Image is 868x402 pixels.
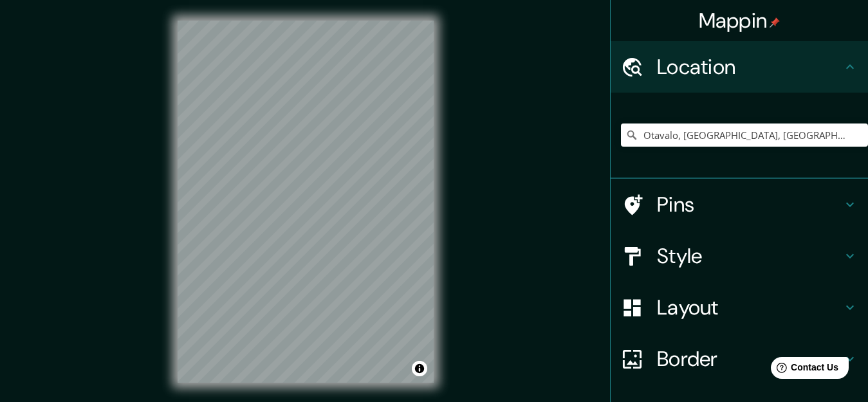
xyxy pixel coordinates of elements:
div: Pins [611,179,868,230]
h4: Location [657,54,842,80]
h4: Style [657,243,842,269]
input: Pick your city or area [621,123,868,147]
button: Toggle attribution [412,361,427,376]
div: Layout [611,282,868,333]
img: pin-icon.png [770,17,780,28]
div: Border [611,333,868,385]
h4: Border [657,346,842,372]
h4: Mappin [699,8,780,33]
h4: Layout [657,295,842,320]
div: Location [611,41,868,93]
div: Style [611,230,868,282]
canvas: Map [178,21,434,383]
h4: Pins [657,192,842,217]
iframe: Help widget launcher [753,352,854,388]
